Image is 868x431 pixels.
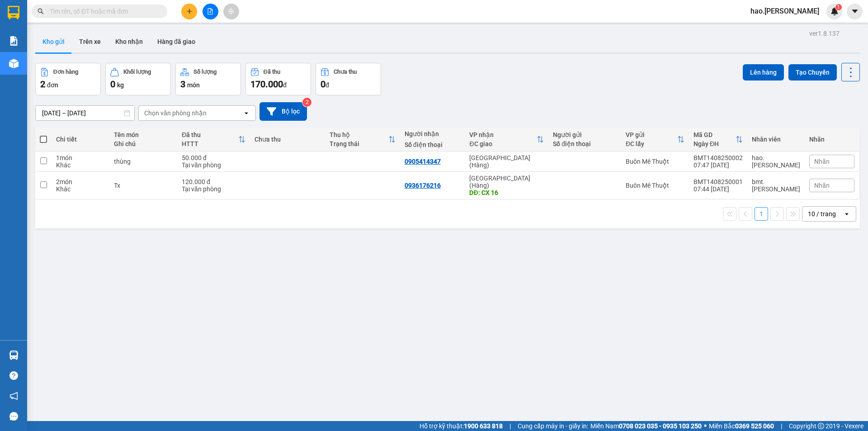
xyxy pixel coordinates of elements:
span: | [509,421,511,431]
span: hao.[PERSON_NAME] [743,5,826,17]
div: Nhãn [809,136,854,143]
strong: 0369 525 060 [735,422,774,430]
span: aim [228,8,234,14]
button: Bộ lọc [259,102,307,121]
svg: open [843,210,850,218]
div: Tại văn phòng [182,161,245,169]
th: Toggle SortBy [177,128,250,152]
span: plus [186,8,193,14]
div: Tx [114,182,173,189]
div: ĐC giao [469,140,537,147]
img: warehouse-icon [9,350,19,360]
span: copyright [818,423,824,429]
div: Đã thu [182,131,238,138]
div: Mã GD [693,131,736,138]
span: search [38,8,44,14]
div: 07:44 [DATE] [693,185,743,193]
button: Khối lượng0kg [105,63,171,95]
div: 120.000 đ [182,178,245,185]
span: đ [283,81,287,89]
div: Số lượng [193,69,217,75]
div: Khối lượng [123,69,151,75]
div: Chưa thu [334,69,357,75]
div: 07:47 [DATE] [693,161,743,169]
span: message [9,412,18,421]
button: Trên xe [72,31,108,52]
th: Toggle SortBy [465,128,548,152]
th: Toggle SortBy [325,128,400,152]
div: Tên món [114,131,173,138]
span: ⚪️ [704,424,707,428]
div: 50.000 đ [182,154,245,161]
div: Chọn văn phòng nhận [144,109,207,118]
div: VP nhận [469,131,537,138]
div: Số điện thoại [553,140,617,147]
img: warehouse-icon [9,59,19,68]
div: Nhân viên [752,136,800,143]
span: đơn [47,81,58,89]
button: Tạo Chuyến [788,64,837,81]
button: caret-down [847,4,863,19]
span: Miền Nam [590,421,702,431]
div: Số điện thoại [405,141,461,148]
div: VP gửi [626,131,677,138]
span: 2 [40,79,45,90]
div: Buôn Mê Thuột [626,158,684,165]
button: Kho nhận [108,31,150,52]
div: Đã thu [264,69,280,75]
div: ĐC lấy [626,140,677,147]
div: Chi tiết [56,136,105,143]
img: solution-icon [9,36,19,46]
button: file-add [203,4,218,19]
span: caret-down [851,7,859,15]
div: Trạng thái [330,140,388,147]
div: Khác [56,161,105,169]
span: Cung cấp máy in - giấy in: [518,421,588,431]
span: 1 [837,4,840,10]
div: Chưa thu [255,136,321,143]
div: thùng [114,158,173,165]
th: Toggle SortBy [621,128,689,152]
th: Toggle SortBy [689,128,747,152]
sup: 2 [302,98,311,107]
span: kg [117,81,124,89]
span: 3 [180,79,185,90]
span: | [781,421,782,431]
input: Select a date range. [36,106,134,120]
div: Ghi chú [114,140,173,147]
span: 170.000 [250,79,283,90]
button: 1 [755,207,768,221]
div: [GEOGRAPHIC_DATA] (Hàng) [469,175,544,189]
button: Hàng đã giao [150,31,203,52]
span: Miền Bắc [709,421,774,431]
div: 0905414347 [405,158,441,165]
span: Nhãn [814,182,830,189]
span: Nhãn [814,158,830,165]
button: plus [181,4,197,19]
strong: 1900 633 818 [464,422,503,430]
div: 10 / trang [808,209,836,218]
li: [GEOGRAPHIC_DATA] [5,5,131,53]
div: hao.thaison [752,154,800,169]
div: Đơn hàng [53,69,78,75]
button: Đơn hàng2đơn [35,63,101,95]
div: Buôn Mê Thuột [626,182,684,189]
button: Kho gửi [35,31,72,52]
div: 1 món [56,154,105,161]
div: 2 món [56,178,105,185]
div: ver 1.8.137 [809,28,840,38]
div: Người gửi [553,131,617,138]
button: aim [223,4,239,19]
img: logo.jpg [5,5,36,36]
div: [GEOGRAPHIC_DATA] (Hàng) [469,154,544,169]
button: Số lượng3món [175,63,241,95]
div: BMT1408250001 [693,178,743,185]
span: question-circle [9,371,18,380]
span: đ [325,81,329,89]
span: notification [9,392,18,400]
div: Thu hộ [330,131,388,138]
button: Đã thu170.000đ [245,63,311,95]
sup: 1 [835,4,842,10]
div: Người nhận [405,130,461,137]
div: 0936176216 [405,182,441,189]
